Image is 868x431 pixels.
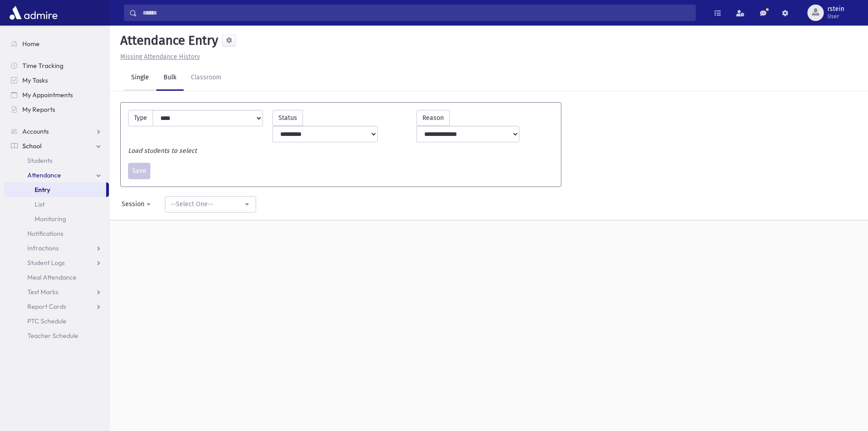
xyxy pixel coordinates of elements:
[22,76,48,84] span: My Tasks
[4,255,109,270] a: Student Logs
[124,65,156,91] a: Single
[4,168,109,182] a: Attendance
[165,196,256,213] button: --Select One--
[4,153,109,168] a: Students
[4,285,109,299] a: Test Marks
[27,317,67,325] span: PTC Schedule
[128,110,153,126] label: Type
[4,270,109,285] a: Meal Attendance
[4,88,109,102] a: My Appointments
[4,102,109,117] a: My Reports
[22,91,73,99] span: My Appointments
[4,314,109,328] a: PTC Schedule
[272,110,303,126] label: Status
[22,105,55,114] span: My Reports
[27,332,78,340] span: Teacher Schedule
[35,215,66,223] span: Monitoring
[171,199,243,209] div: --Select One--
[137,5,695,21] input: Search
[4,197,109,212] a: List
[27,273,77,281] span: Meal Attendance
[116,196,158,213] button: Session
[35,186,50,194] span: Entry
[128,163,150,179] button: Save
[27,171,61,179] span: Attendance
[156,65,184,91] a: Bulk
[4,124,109,139] a: Accounts
[22,127,49,135] span: Accounts
[22,142,41,150] span: School
[827,13,844,20] span: User
[7,4,60,22] img: AdmirePro
[27,156,52,165] span: Students
[122,199,144,209] div: Session
[4,36,109,51] a: Home
[117,33,218,48] h5: Attendance Entry
[117,53,200,61] a: Missing Attendance History
[4,58,109,73] a: Time Tracking
[4,241,109,255] a: Infractions
[27,244,59,252] span: Infractions
[35,200,45,208] span: List
[4,73,109,88] a: My Tasks
[123,146,558,156] div: Load students to select
[184,65,229,91] a: Classroom
[27,302,66,311] span: Report Cards
[22,40,40,48] span: Home
[27,259,65,267] span: Student Logs
[827,5,844,13] span: rstein
[27,288,58,296] span: Test Marks
[4,226,109,241] a: Notifications
[416,110,450,126] label: Reason
[4,299,109,314] a: Report Cards
[4,139,109,153] a: School
[4,328,109,343] a: Teacher Schedule
[22,62,63,70] span: Time Tracking
[27,229,63,238] span: Notifications
[4,212,109,226] a: Monitoring
[4,182,106,197] a: Entry
[120,53,200,61] u: Missing Attendance History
